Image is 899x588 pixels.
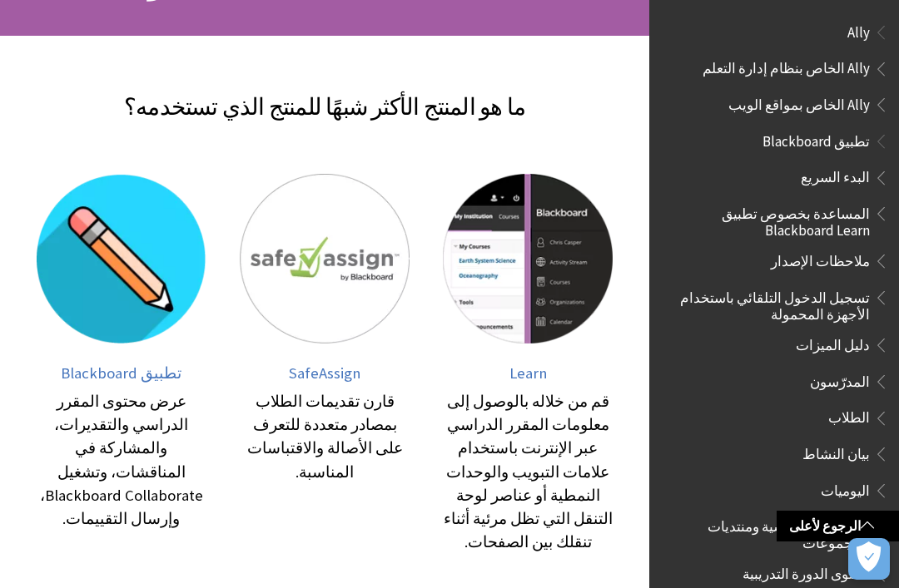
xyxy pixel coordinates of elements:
span: دليل الميزات [796,331,870,353]
span: محتوى الدورة التدريبية [743,561,870,583]
a: تطبيق Blackboard تطبيق Blackboard عرض محتوى المقرر الدراسي والتقديرات، والمشاركة في المناقشات، وت... [37,174,206,554]
img: SafeAssign [240,174,410,343]
nav: Book outline for Anthology Ally Help [659,18,889,119]
span: الطلاب [828,404,870,427]
a: SafeAssign SafeAssign قارن تقديمات الطلاب بمصادر متعددة للتعرف على الأصالة والاقتباسات المناسبة. [240,174,410,554]
img: تطبيق Blackboard [37,174,206,343]
span: Ally الخاص بنظام إدارة التعلم [703,55,870,77]
div: قارن تقديمات الطلاب بمصادر متعددة للتعرف على الأصالة والاقتباسات المناسبة. [240,390,410,483]
a: الرجوع لأعلى [777,511,899,541]
span: بيان النشاط [802,440,870,462]
span: تطبيق Blackboard [61,363,181,383]
div: عرض محتوى المقرر الدراسي والتقديرات، والمشاركة في المناقشات، وتشغيل Blackboard Collaborate، وإرسا... [37,390,206,530]
span: المقررات الدراسية ومنتديات المجموعات [669,512,870,551]
span: المساعدة بخصوص تطبيق Blackboard Learn [669,200,870,239]
span: Ally [847,18,870,41]
span: تطبيق Blackboard [762,127,870,150]
span: Ally الخاص بمواقع الويب [728,91,870,113]
h2: ما هو المنتج الأكثر شبهًا للمنتج الذي تستخدمه؟ [17,69,633,124]
span: Learn [509,363,547,383]
span: ملاحظات الإصدار [771,247,870,269]
span: SafeAssign [289,363,360,383]
span: اليوميات [821,477,870,499]
span: تسجيل الدخول التلقائي باستخدام الأجهزة المحمولة [669,284,870,323]
span: البدء السريع [801,164,870,186]
a: Learn Learn قم من خلاله بالوصول إلى معلومات المقرر الدراسي عبر الإنترنت باستخدام علامات التبويب و... [443,174,613,554]
div: قم من خلاله بالوصول إلى معلومات المقرر الدراسي عبر الإنترنت باستخدام علامات التبويب والوحدات النم... [443,390,613,553]
img: Learn [443,174,613,343]
button: فتح التفضيلات [848,538,890,580]
span: المدرّسون [810,368,870,390]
